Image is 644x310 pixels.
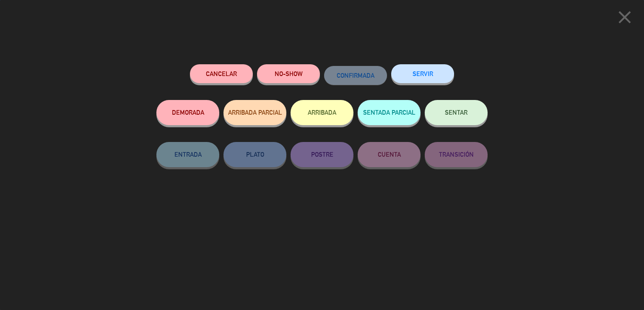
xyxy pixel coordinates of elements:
[291,142,353,167] button: POSTRE
[358,100,421,125] button: SENTADA PARCIAL
[358,142,421,167] button: CUENTA
[337,72,374,79] span: CONFIRMADA
[425,142,488,167] button: TRANSICIÓN
[228,109,282,116] span: ARRIBADA PARCIAL
[324,66,387,85] button: CONFIRMADA
[190,64,253,83] button: Cancelar
[291,100,353,125] button: ARRIBADA
[445,109,467,116] span: SENTAR
[257,64,320,83] button: NO-SHOW
[614,7,635,28] i: close
[391,64,454,83] button: SERVIR
[156,100,219,125] button: DEMORADA
[156,142,219,167] button: ENTRADA
[223,142,286,167] button: PLATO
[612,6,638,31] button: close
[425,100,488,125] button: SENTAR
[223,100,286,125] button: ARRIBADA PARCIAL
